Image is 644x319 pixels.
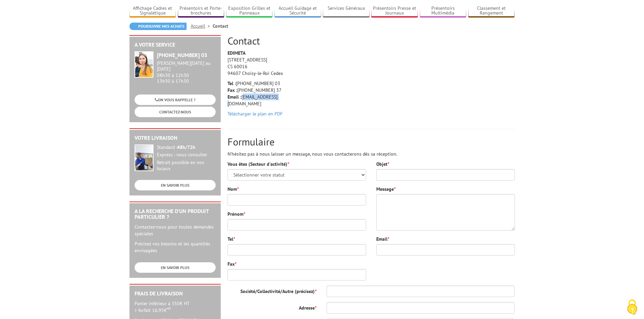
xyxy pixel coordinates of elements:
[323,5,369,17] a: Services Généraux
[135,95,216,105] a: ON VOUS RAPPELLE ?
[228,186,239,192] label: Nom
[135,208,216,220] h2: A la recherche d'un produit particulier ?
[228,87,237,93] strong: Fax :
[228,211,245,217] label: Prénom
[624,299,641,316] img: Cookies (fenêtre modale)
[228,35,515,46] h2: Contact
[222,286,321,295] label: Société/Collectivité/Autre (précisez)
[228,136,515,147] h2: Formulaire
[157,60,216,84] div: 08h30 à 12h30 13h30 à 17h30
[228,236,235,242] label: Tel
[157,52,207,58] strong: [PHONE_NUMBER] 03
[135,135,216,141] h2: Votre livraison
[275,5,321,17] a: Accueil Guidage et Sécurité
[135,107,216,117] a: CONTACTEZ-NOUS
[135,180,216,190] a: EN SAVOIR PLUS
[228,80,236,86] strong: Tel :
[167,306,171,311] sup: HT
[157,60,216,72] div: [PERSON_NAME][DATE] au [DATE]
[213,23,228,29] li: Contact
[191,23,213,29] a: Accueil
[228,94,241,100] strong: Email :
[135,144,153,171] img: widget-livraison.jpg
[228,111,283,117] a: Télécharger le plan en PDF
[376,186,396,192] label: Message
[228,50,245,56] strong: EDIMETA
[228,80,292,107] p: [PHONE_NUMBER] 03 [PHONE_NUMBER] 37 [EMAIL_ADDRESS][DOMAIN_NAME]
[376,236,389,242] label: Email
[177,144,195,150] strong: 48h/72h
[371,5,418,17] a: Présentoirs Presse et Journaux
[228,151,515,157] p: N'hésitez pas à nous laisser un message, nous vous contacterons dès sa réception.
[135,300,216,314] p: Panier inférieur à 350€ HT
[135,307,171,313] span: > forfait 16.95€
[468,5,515,17] a: Classement et Rangement
[129,5,176,17] a: Affichage Cadres et Signalétique
[135,51,153,78] img: widget-service.jpg
[135,42,216,48] h2: A votre service
[420,5,467,17] a: Présentoirs Multimédia
[228,50,292,77] p: [STREET_ADDRESS] CS 60016 94607 Choisy-le-Roi Cedex
[135,262,216,273] a: EN SAVOIR PLUS
[226,5,273,17] a: Exposition Grilles et Panneaux
[129,23,187,30] a: Poursuivre mes achats
[222,302,321,311] label: Adresse
[135,291,216,297] h2: Frais de Livraison
[135,240,216,254] p: Précisez vos besoins et les quantités envisagées
[178,5,224,17] a: Présentoirs et Porte-brochures
[135,223,216,237] p: Contactez-nous pour toutes demandes spéciales
[157,152,216,158] div: Express : nous consulter
[376,161,389,167] label: Objet
[228,261,236,267] label: Fax
[620,296,644,319] button: Cookies (fenêtre modale)
[157,160,216,172] div: Retrait possible en nos locaux
[157,144,216,151] div: Standard :
[228,161,289,167] label: Vous êtes (Secteur d'activité)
